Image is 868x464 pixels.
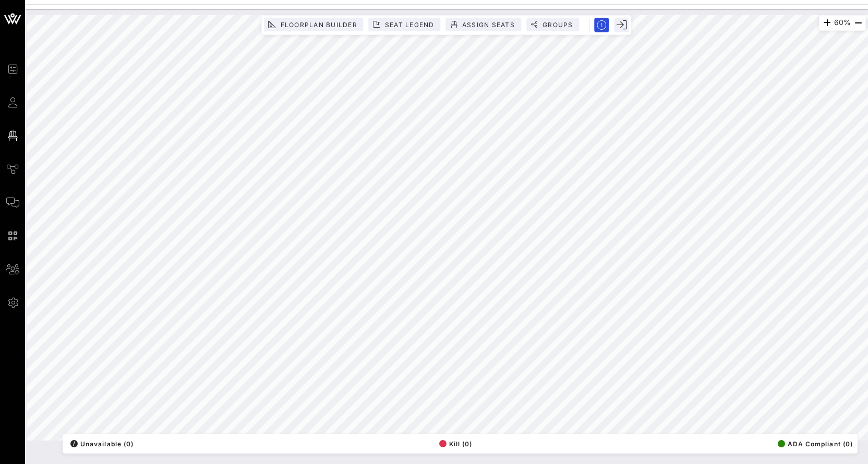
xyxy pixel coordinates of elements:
button: Floorplan Builder [264,18,363,31]
button: Kill (0) [436,436,473,451]
span: Seat Legend [384,21,435,29]
span: Unavailable (0) [70,440,134,448]
span: Assign Seats [462,21,515,29]
span: Kill (0) [439,440,473,448]
span: Groups [542,21,573,29]
button: ADA Compliant (0) [775,436,853,451]
span: ADA Compliant (0) [778,440,853,448]
button: Groups [526,18,580,31]
div: / [70,440,78,447]
button: Seat Legend [369,18,441,31]
span: Floorplan Builder [280,21,357,29]
div: 60% [819,15,866,31]
button: /Unavailable (0) [67,436,134,451]
button: Assign Seats [446,18,521,31]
